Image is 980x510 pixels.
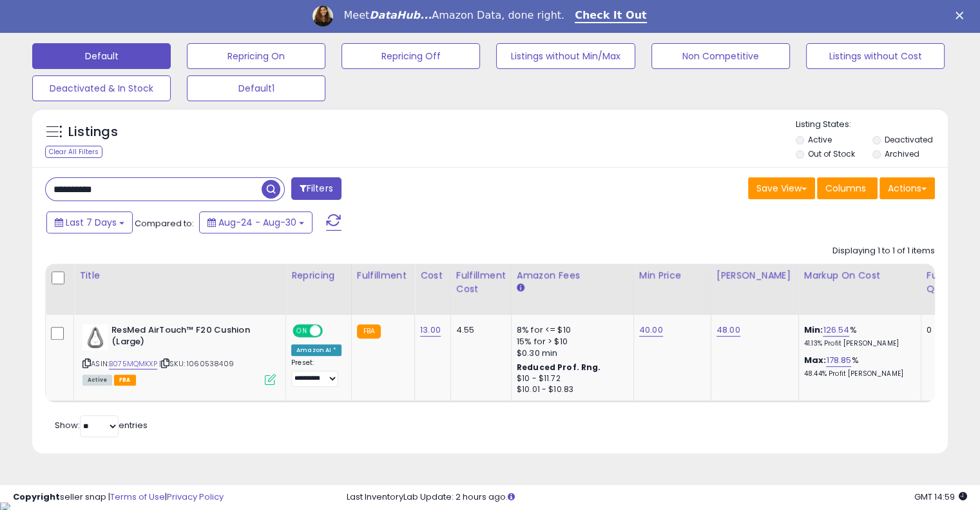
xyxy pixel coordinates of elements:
div: Title [79,269,280,282]
div: Clear All Filters [45,146,102,158]
p: 48.44% Profit [PERSON_NAME] [804,369,911,378]
button: Filters [291,177,341,200]
button: Repricing Off [341,43,480,69]
div: Amazon AI * [291,344,341,356]
strong: Copyright [13,491,60,503]
span: ON [294,325,310,336]
div: 4.55 [456,324,501,336]
button: Save View [748,177,815,199]
p: Listing States: [796,119,948,131]
button: Repricing On [187,43,325,69]
div: 8% for <= $10 [517,324,624,336]
div: % [804,355,911,378]
button: Deactivated & In Stock [32,75,171,101]
label: Archived [884,148,919,159]
span: | SKU: 1060538409 [159,358,234,369]
span: Last 7 Days [66,216,117,229]
a: 40.00 [639,324,663,337]
div: Displaying 1 to 1 of 1 items [832,245,935,257]
small: Amazon Fees. [517,282,524,294]
span: FBA [114,375,136,386]
div: Meet Amazon Data, done right. [343,9,564,22]
button: Columns [817,177,878,199]
div: seller snap | | [13,491,224,504]
a: 126.54 [823,324,849,337]
div: % [804,324,911,348]
div: Fulfillment Cost [456,269,506,296]
span: All listings currently available for purchase on Amazon [82,375,112,386]
a: Privacy Policy [167,491,224,503]
small: FBA [357,324,381,338]
div: Repricing [291,269,346,282]
div: Close [956,12,968,19]
b: Max: [804,354,827,366]
button: Actions [879,177,935,199]
button: Aug-24 - Aug-30 [199,211,312,233]
span: Compared to: [135,217,194,230]
span: 2025-09-7 14:59 GMT [914,491,967,503]
div: Min Price [639,269,706,282]
div: Fulfillable Quantity [927,269,971,296]
div: Preset: [291,358,341,387]
p: 41.13% Profit [PERSON_NAME] [804,339,911,348]
div: $10.01 - $10.83 [517,384,624,395]
a: 13.00 [420,324,441,337]
div: $0.30 min [517,348,624,359]
div: 15% for > $10 [517,336,624,348]
div: Amazon Fees [517,269,628,282]
div: ASIN: [82,324,276,384]
div: Markup on Cost [804,269,916,282]
b: Reduced Prof. Rng. [517,362,601,373]
div: Fulfillment [357,269,409,282]
b: ResMed AirTouch™ F20 Cushion (Large) [111,324,268,351]
a: 178.85 [826,354,851,367]
button: Listings without Cost [806,43,945,69]
span: Show: entries [55,419,148,431]
span: Aug-24 - Aug-30 [218,216,296,229]
a: B075MQMKXP [109,358,157,369]
img: 31SvzXajTFL._SL40_.jpg [82,324,108,350]
a: Check It Out [575,9,647,23]
div: [PERSON_NAME] [716,269,793,282]
button: Non Competitive [651,43,790,69]
label: Deactivated [884,134,932,145]
button: Listings without Min/Max [496,43,635,69]
i: DataHub... [369,9,432,21]
img: Profile image for Georgie [312,6,333,26]
div: $10 - $11.72 [517,373,624,384]
button: Last 7 Days [46,211,133,233]
button: Default [32,43,171,69]
span: Columns [825,182,866,195]
h5: Listings [68,123,118,141]
label: Active [808,134,832,145]
div: 0 [927,324,966,336]
button: Default1 [187,75,325,101]
a: Terms of Use [110,491,165,503]
span: OFF [321,325,341,336]
th: The percentage added to the cost of goods (COGS) that forms the calculator for Min & Max prices. [798,264,921,315]
b: Min: [804,324,823,336]
div: Cost [420,269,445,282]
label: Out of Stock [808,148,855,159]
a: 48.00 [716,324,740,337]
div: Last InventoryLab Update: 2 hours ago. [347,491,967,504]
